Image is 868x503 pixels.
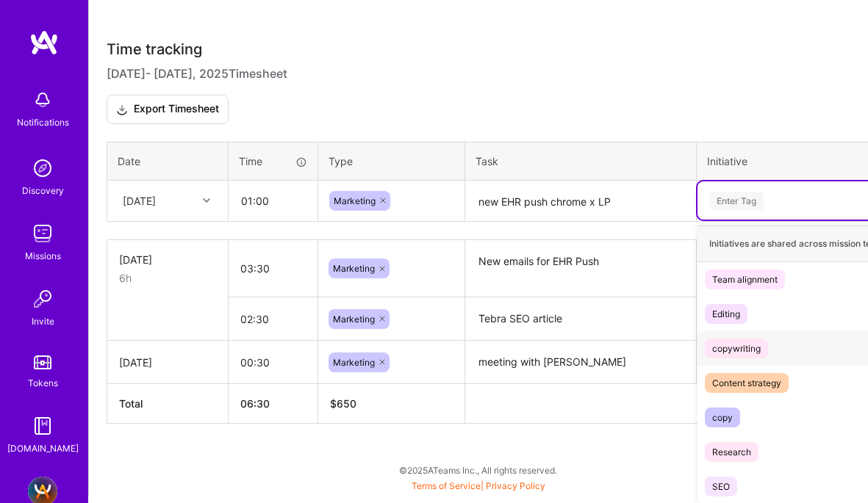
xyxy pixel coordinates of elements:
img: tokens [34,355,51,369]
textarea: Tebra SEO article [467,299,695,339]
div: [DATE] [123,193,156,209]
span: | [412,480,545,491]
div: Discovery [22,183,64,198]
span: Marketing [333,357,375,368]
div: Notifications [17,115,69,130]
div: SEO [712,479,730,494]
span: Marketing [333,314,375,325]
div: [DATE] [119,355,216,370]
input: HH:MM [229,181,317,220]
th: 06:30 [229,384,318,424]
div: Missions [25,248,61,264]
img: Invite [28,284,57,314]
div: 6h [119,270,216,286]
th: Total [107,384,229,424]
div: Tokens [28,375,58,391]
span: [DATE] - [DATE] , 2025 Timesheet [107,65,287,83]
div: Editing [712,306,740,322]
input: HH:MM [229,343,318,382]
th: Date [107,142,229,181]
textarea: new EHR push chrome x LP [467,182,695,221]
div: copywriting [712,341,761,356]
i: icon Download [116,102,128,117]
textarea: meeting with [PERSON_NAME] [467,342,695,383]
th: Task [465,142,697,181]
div: Enter Tag [709,189,764,212]
th: Type [318,142,465,181]
div: Team alignment [712,272,778,287]
span: Marketing [334,195,376,206]
img: logo [29,29,59,56]
a: Privacy Policy [486,480,545,491]
img: guide book [28,411,57,441]
input: HH:MM [229,300,318,339]
span: $ 650 [330,397,356,410]
div: copy [712,410,733,425]
a: Terms of Service [412,480,481,491]
div: [DATE] [119,252,216,267]
i: icon Chevron [203,197,210,204]
img: discovery [28,153,57,183]
img: teamwork [28,219,57,248]
button: Export Timesheet [107,95,229,124]
div: Content strategy [712,375,781,391]
div: Research [712,444,751,460]
div: [DOMAIN_NAME] [7,441,79,456]
textarea: New emails for EHR Push [467,242,695,297]
input: HH:MM [229,249,318,288]
span: Time tracking [107,40,202,59]
span: Marketing [333,263,375,274]
div: Time [239,153,307,169]
div: © 2025 ATeams Inc., All rights reserved. [88,452,868,488]
img: bell [28,85,57,115]
div: Invite [32,314,54,329]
